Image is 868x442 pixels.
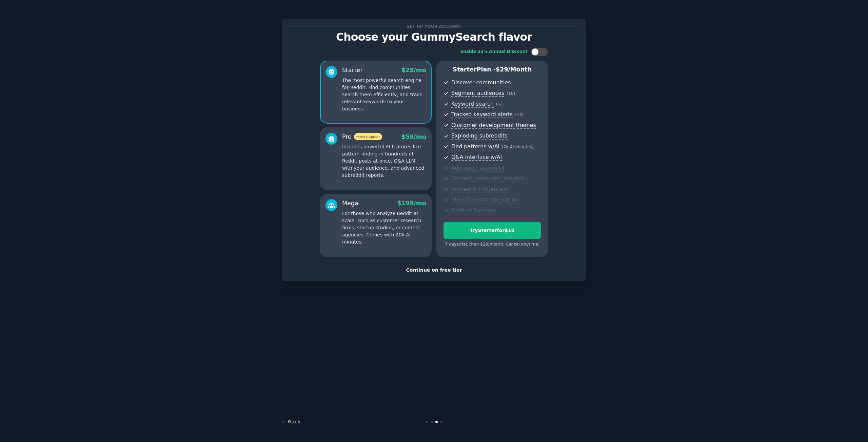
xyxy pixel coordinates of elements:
[401,67,426,73] span: $ 29 /mo
[289,31,579,43] p: Choose your GummySearch flavor
[397,200,426,207] span: $ 199 /mo
[443,241,541,248] div: 7 days trial, then $ 29 /month . Cancel anytime.
[451,207,495,214] span: Product Reviews
[444,227,540,234] div: Try Starter for $10
[289,267,579,274] div: Continue on free tier
[354,133,382,140] span: most popular
[342,143,426,179] p: Includes powerful AI features like pattern-finding in hundreds of Reddit posts at once, Q&A LLM w...
[502,145,534,149] span: ( 2k AI minutes )
[451,111,513,118] span: Tracked keyword alerts
[496,102,503,107] span: ( ∞ )
[342,77,426,112] p: The most powerful search engine for Reddit. Find communities, search them efficiently, and track ...
[451,175,524,182] span: Content promotion insights
[507,91,515,96] span: ( 10 )
[342,133,382,141] div: Pro
[282,419,300,424] a: ← Back
[451,196,518,204] span: Slack/Discord integration
[460,49,528,55] div: Enable 33% Annual Discount
[451,101,494,108] span: Keyword search
[515,112,524,117] span: ( 10 )
[406,23,463,30] span: Set up your account
[451,165,504,172] span: Advanced search UI
[451,79,511,86] span: Discover communities
[342,66,363,75] div: Starter
[451,143,499,150] span: Find patterns w/AI
[451,186,508,193] span: Subreddit influencers
[342,199,358,208] div: Mega
[496,66,532,73] span: $ 29 /month
[451,154,502,161] span: Q&A interface w/AI
[401,133,426,140] span: $ 59 /mo
[451,90,504,97] span: Segment audiences
[443,65,541,74] p: Starter Plan -
[451,132,507,140] span: Exploding subreddits
[443,222,541,239] button: TryStarterfor$10
[451,122,536,129] span: Customer development themes
[342,210,426,246] p: For those who analyze Reddit at scale, such as customer research firms, startup studios, or conte...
